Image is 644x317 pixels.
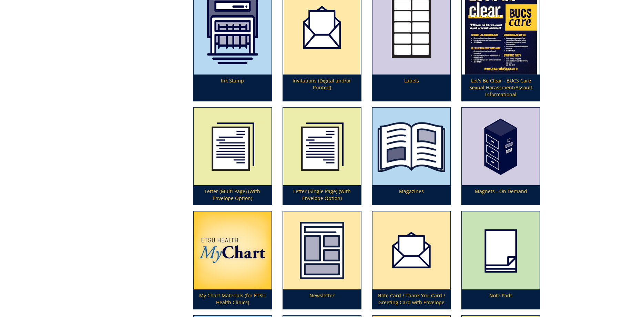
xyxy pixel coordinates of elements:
a: Magnets - On Demand [462,108,540,205]
p: Labels [372,75,450,101]
p: Letter (Single Page) (With Envelope Option) [283,185,361,205]
p: Magnets - On Demand [462,185,540,205]
img: invitationwithenvelope-5a33f926473532.42838482.png [372,211,450,289]
a: My Chart Materials (for ETSU Health Clinics) [194,211,272,309]
a: Note Pads [462,211,540,309]
p: Letter (Multi Page) (With Envelope Option) [194,185,272,205]
p: Note Pads [462,289,540,309]
p: Newsletter [283,289,361,309]
img: newsletter-65568594225a38.55392197.png [283,211,361,289]
p: My Chart Materials (for ETSU Health Clinics) [194,289,272,309]
p: Let's Be Clear - BUCS Care Sexual Harassment/Assault Informational [462,75,540,101]
a: Magazines [372,108,450,205]
a: Letter (Single Page) (With Envelope Option) [283,108,361,205]
img: magnets-59492663d52397.19542485.png [462,108,540,186]
img: multiple-page-letter-594926b790dc87.57529212.png [194,108,272,186]
p: Note Card / Thank You Card / Greeting Card with Envelope [372,289,450,309]
img: mychart-67fe6a1724bc26.04447173.png [194,211,272,289]
img: note-pads-594927357b5c91.87943573.png [462,211,540,289]
img: multiple-page-letter-594926b790dc87.57529212.png [283,108,361,186]
p: Ink Stamp [194,75,272,101]
a: Letter (Multi Page) (With Envelope Option) [194,108,272,205]
p: Magazines [372,185,450,205]
img: magazines-6556857dab2218.58984408.png [372,108,450,186]
a: Newsletter [283,211,361,309]
p: Invitations (Digital and/or Printed) [283,75,361,101]
a: Note Card / Thank You Card / Greeting Card with Envelope [372,211,450,309]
